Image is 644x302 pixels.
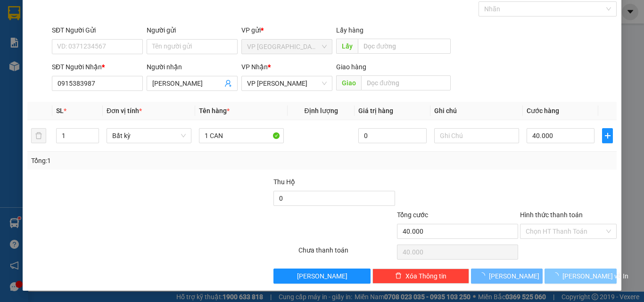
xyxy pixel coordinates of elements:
[297,245,396,261] div: Chưa thanh toán
[520,211,583,219] label: Hình thức thanh toán
[479,272,489,279] span: loading
[297,271,347,281] span: [PERSON_NAME]
[552,272,562,279] span: loading
[31,155,249,166] div: Tổng: 1
[603,132,612,139] span: plus
[199,128,284,143] input: VD: Bàn, Ghế
[52,62,143,72] div: SĐT Người Nhận
[107,107,142,114] span: Đơn vị tính
[358,39,451,54] input: Dọc đường
[405,271,446,281] span: Xóa Thông tin
[336,39,358,54] span: Lấy
[273,178,295,186] span: Thu Hộ
[241,25,332,35] div: VP gửi
[247,40,327,54] span: VP Sài Gòn
[489,271,539,281] span: [PERSON_NAME]
[304,107,338,114] span: Định lượng
[336,63,366,71] span: Giao hàng
[224,80,232,87] span: user-add
[602,128,613,143] button: plus
[56,107,64,114] span: SL
[247,76,327,90] span: VP Phan Thiết
[397,211,428,219] span: Tổng cước
[31,128,46,143] button: delete
[372,269,469,284] button: deleteXóa Thông tin
[336,75,361,90] span: Giao
[52,25,143,35] div: SĐT Người Gửi
[336,26,363,34] span: Lấy hàng
[395,272,402,280] span: delete
[147,25,238,35] div: Người gửi
[361,75,451,90] input: Dọc đường
[241,63,268,71] span: VP Nhận
[358,107,393,114] span: Giá trị hàng
[430,102,523,120] th: Ghi chú
[434,128,519,143] input: Ghi Chú
[562,271,628,281] span: [PERSON_NAME] và In
[471,269,543,284] button: [PERSON_NAME]
[112,129,186,143] span: Bất kỳ
[273,269,370,284] button: [PERSON_NAME]
[199,107,230,114] span: Tên hàng
[545,269,617,284] button: [PERSON_NAME] và In
[147,62,238,72] div: Người nhận
[358,128,426,143] input: 0
[527,107,559,114] span: Cước hàng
